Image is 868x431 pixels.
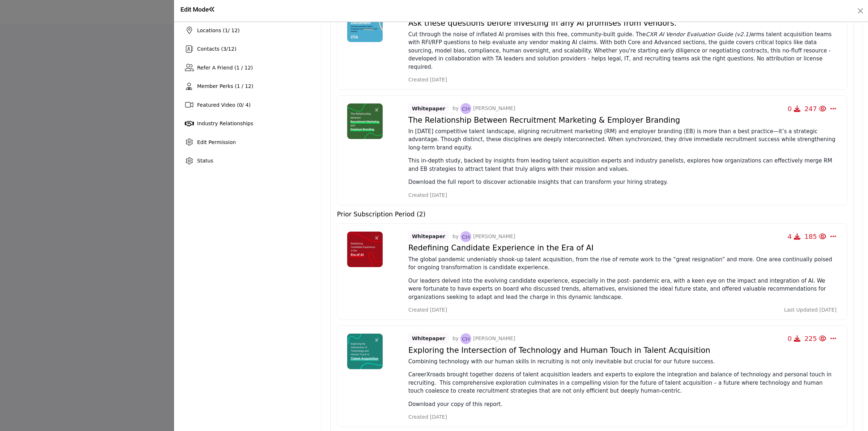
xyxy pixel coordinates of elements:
span: Created [DATE] [408,191,447,199]
span: 0 [788,335,792,342]
p: Download the full report to discover actionable insights that can transform your hiring strategy. [408,178,837,186]
span: Last Updated [DATE] [784,306,837,314]
img: image [460,103,471,114]
p: In [DATE] competitive talent landscape, aligning recruitment marketing (RM) and employer branding... [408,127,837,152]
img: No logo [347,103,383,139]
button: 225 [800,331,827,346]
button: 0 [783,331,801,346]
img: No logo [347,231,383,267]
span: 3 [223,46,226,52]
span: 247 [804,105,817,113]
p: by [PERSON_NAME] [452,231,515,242]
span: Created [DATE] [408,413,447,421]
button: Select Dropdown Options [826,229,837,244]
img: No logo [347,6,383,42]
button: Select Dropdown Options [826,331,837,346]
span: Member Perks (1 / 12) [197,83,253,89]
button: Select Dropdown Options [826,101,837,116]
span: Contacts ( / ) [197,46,237,52]
span: Created [DATE] [408,306,447,314]
span: 185 [804,233,817,240]
button: 247 [800,101,827,116]
span: Whitepaper [408,103,449,114]
p: This in-depth study, backed by insights from leading talent acquisition experts and industry pane... [408,157,837,173]
span: 4 [788,233,792,240]
span: 12 [228,46,234,52]
span: 0 [239,102,242,108]
button: Close [855,6,865,16]
p: by [PERSON_NAME] [452,333,515,344]
span: Edit Permission [197,139,236,145]
h5: Prior Subscription Period (2) [337,211,426,218]
span: Whitepaper [408,231,449,242]
span: 1 [225,28,228,33]
button: 0 [783,101,801,116]
p: Cut through the noise of inflated AI promises with this free, community-built guide. The arms tal... [408,30,837,71]
span: Whitepaper [408,333,449,344]
p: CareerXroads brought together dozens of talent acquisition leaders and experts to explore the int... [408,371,837,395]
span: Status [197,158,213,164]
p: Our leaders delved into the evolving candidate experience, especially in the post- pandemic era, ... [408,277,837,301]
button: 4 [783,229,801,244]
span: Locations ( / 12) [197,28,240,33]
img: image [460,333,471,344]
img: image [460,231,471,242]
p: Combining technology with our human skills in recruiting is not only inevitable but crucial for o... [408,358,837,366]
h4: Ask these questions before investing in any AI promises from vendors. [408,19,837,28]
i: CXR AI Vendor Evaluation Guide (v2.1) [646,31,751,38]
h4: The Relationship Between Recruitment Marketing & Employer Branding [408,116,837,125]
span: 0 [788,105,792,113]
span: 225 [804,335,817,342]
p: by [PERSON_NAME] [452,103,515,114]
p: Download your copy of this report. [408,400,837,409]
span: Featured Video ( / 4) [197,102,251,108]
h4: Exploring the Intersection of Technology and Human Touch in Talent Acquisition [408,346,837,355]
span: Refer A Friend (1 / 12) [197,65,253,71]
img: No logo [347,333,383,369]
h1: Edit Mode [180,6,215,13]
button: 185 [800,229,827,244]
span: Created [DATE] [408,76,447,84]
span: Industry Relationships [197,121,253,126]
p: The global pandemic undeniably shook-up talent acquisition, from the rise of remote work to the “... [408,255,837,272]
h4: Redefining Candidate Experience in the Era of AI [408,244,837,253]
